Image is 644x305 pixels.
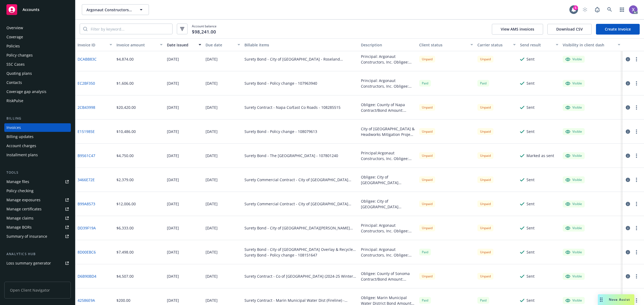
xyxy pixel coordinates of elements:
button: Send result [518,38,561,51]
div: Manage claims [6,214,34,222]
button: Carrier status [475,38,518,51]
div: Invoices [6,123,21,132]
div: $4,874.00 [116,56,134,62]
div: Principal:Argonaut Constructors, Inc. Obligee: The [US_STATE] State University Bond Amount: $500,... [361,150,415,161]
div: [DATE] [206,297,218,303]
div: Sent [526,273,535,279]
div: Summary of insurance [6,232,47,241]
div: Obligee: City of [GEOGRAPHIC_DATA][PERSON_NAME] Contract/Bond Amount: $1,968,141.90 Desc: 2025 Pa... [361,198,415,210]
div: Surety Contract - Co of [GEOGRAPHIC_DATA] (2024-25 Winter Storms) - 108285505 [244,273,357,279]
div: Unpaid [477,128,493,135]
span: Nova Assist [609,297,630,302]
button: Client status [417,38,475,51]
div: Surety Commercial Contract - City of [GEOGRAPHIC_DATA][PERSON_NAME] / 2025 Pavement Preservation ... [244,201,357,207]
a: Manage exposures [4,196,71,204]
div: Surety Commercial Contract - City of [GEOGRAPHIC_DATA][PERSON_NAME] / Stop Gap Patch Paving - 108... [244,177,357,183]
div: Paid [419,249,431,255]
a: Manage files [4,177,71,186]
div: Overview [6,24,23,32]
div: Sent [526,129,535,134]
div: 5 [573,5,578,10]
div: Billing updates [6,132,34,141]
div: Contacts [6,78,22,87]
div: Visible [565,57,582,62]
a: EC2BF350 [78,80,95,86]
a: Report a Bug [592,4,603,15]
div: Policies [6,42,20,50]
a: Installment plans [4,151,71,159]
div: Surety Bond - City of [GEOGRAPHIC_DATA] - Roseland Pavement Maintenance 2025 Project - 108285517 [244,56,357,62]
div: Sent [526,249,535,255]
div: [DATE] [167,80,179,86]
div: Unpaid [419,273,435,280]
a: Manage claims [4,214,71,222]
a: Policy checking [4,187,71,195]
div: Coverage [6,33,23,41]
div: [DATE] [167,56,179,62]
button: Argonaut Constructors, Inc. [82,4,149,15]
a: Overview [4,24,71,32]
div: Paid [419,80,431,87]
div: Billing [4,116,71,121]
div: Loss summary generator [6,259,51,267]
div: Policy checking [6,187,34,195]
button: Date issued [165,38,204,51]
div: [DATE] [206,129,218,134]
div: Unpaid [419,225,435,231]
button: Invoice amount [114,38,165,51]
button: Visibility in client dash [561,38,623,51]
div: Sent [526,201,535,207]
div: Unpaid [419,152,435,159]
span: Open Client Navigator [4,282,71,299]
div: Surety Bond - City of [GEOGRAPHIC_DATA][PERSON_NAME] and [GEOGRAPHIC_DATA] Right Turn Pocket Impr... [244,225,357,231]
button: Billable items [242,38,359,51]
div: [DATE] [167,177,179,183]
a: Start snowing [580,4,590,15]
input: Filter by keyword... [87,24,172,34]
div: Visible [565,274,582,279]
a: D6B90BD4 [78,273,96,279]
button: View AMS invoices [492,24,543,35]
div: Obligee: County of Napa Contract/Bond Amount: $3,391,362.95 Desc: East County Roads Paving Projec... [361,102,415,113]
a: Manage certificates [4,205,71,213]
div: Unpaid [477,56,493,62]
div: [DATE] [206,225,218,231]
div: $10,486.00 [116,129,136,134]
a: Switch app [617,4,627,15]
div: [DATE] [206,105,218,110]
a: Manage BORs [4,223,71,232]
div: Visibility in client dash [563,42,614,48]
a: Summary of insurance [4,232,71,241]
a: 3466E72E [78,177,95,183]
div: $200.00 [116,297,130,303]
div: Visible [565,81,582,86]
div: Visible [565,129,582,134]
a: B99A8573 [78,201,95,207]
div: Unpaid [419,104,435,111]
div: Paid [477,80,489,87]
div: Sent [526,80,535,86]
a: Billing updates [4,132,71,141]
div: SSC Cases [6,60,25,69]
a: DCABB83C [78,56,97,62]
div: Surety Contract - Marin Municipal Water Dist (Fireline) - 108285504 [244,297,357,303]
div: Principal: Argonaut Constructors, Inc. Obligee: City of Healdsburg Final Bond Amount: $5,045,731 ... [361,78,415,89]
span: $98,241.00 [192,28,216,35]
div: Coverage gap analysis [6,87,46,96]
a: DD39F19A [78,225,96,231]
div: [DATE] [167,153,179,158]
div: City of [GEOGRAPHIC_DATA] & Headworks Mitigation Project 21-5547 Contract Amount: $7,016,615.00 J... [361,126,415,137]
svg: Search [83,27,87,31]
div: RiskPulse [6,96,23,105]
div: Visible [565,177,582,182]
div: Visible [565,105,582,110]
div: [DATE] [167,273,179,279]
div: Due date [206,42,234,48]
button: Description [359,38,417,51]
div: Invoice amount [116,42,157,48]
div: Sent [526,177,535,183]
div: $7,498.00 [116,249,134,255]
a: Quoting plans [4,69,71,78]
